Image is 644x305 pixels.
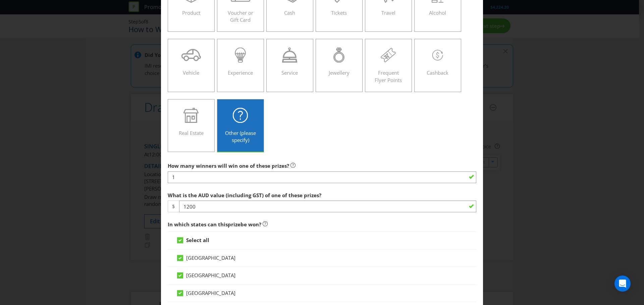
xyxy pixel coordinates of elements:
[381,9,395,16] span: Travel
[375,69,402,83] span: Frequent Flyer Points
[182,9,200,16] span: Product
[168,162,289,169] span: How many winners will win one of these prizes?
[429,9,446,16] span: Alcohol
[186,237,209,243] strong: Select all
[186,290,235,296] span: [GEOGRAPHIC_DATA]
[168,192,321,199] span: What is the AUD value (including GST) of one of these prizes?
[281,69,298,76] span: Service
[228,221,240,228] span: prize
[168,221,206,228] span: In which states
[179,201,476,212] input: e.g. 100
[225,130,256,143] span: Other (please specify)
[228,69,253,76] span: Experience
[284,9,295,16] span: Cash
[183,69,199,76] span: Vehicle
[168,171,476,183] input: e.g. 5
[208,221,228,228] span: can this
[168,201,179,212] span: $
[614,276,631,292] div: Open Intercom Messenger
[179,130,204,136] span: Real Estate
[427,69,448,76] span: Cashback
[186,272,235,279] span: [GEOGRAPHIC_DATA]
[228,9,253,23] span: Voucher or Gift Card
[186,254,235,261] span: [GEOGRAPHIC_DATA]
[240,221,261,228] span: be won?
[331,9,347,16] span: Tickets
[329,69,350,76] span: Jewellery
